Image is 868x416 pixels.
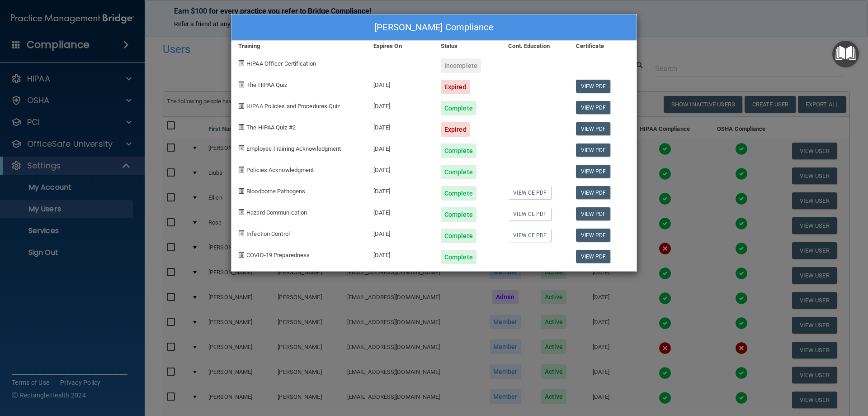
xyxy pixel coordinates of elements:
[576,165,611,178] a: View PDF
[832,41,859,67] button: Open Resource Center
[569,41,637,52] div: Certificate
[246,60,316,67] span: HIPAA Officer Certification
[508,207,551,220] a: View CE PDF
[367,115,434,137] div: [DATE]
[441,165,476,179] div: Complete
[576,186,611,199] a: View PDF
[576,229,611,242] a: View PDF
[441,122,470,137] div: Expired
[441,207,476,222] div: Complete
[246,188,305,195] span: Bloodborne Pathogens
[246,81,287,88] span: The HIPAA Quiz
[434,41,501,52] div: Status
[441,101,476,115] div: Complete
[231,14,637,41] div: [PERSON_NAME] Compliance
[441,58,481,73] div: Incomplete
[576,101,611,114] a: View PDF
[367,222,434,243] div: [DATE]
[501,41,569,52] div: Cont. Education
[246,209,307,216] span: Hazard Communication
[576,143,611,157] a: View PDF
[441,229,476,243] div: Complete
[367,243,434,264] div: [DATE]
[367,73,434,94] div: [DATE]
[576,250,611,263] a: View PDF
[246,124,296,131] span: The HIPAA Quiz #2
[441,250,476,264] div: Complete
[441,143,476,158] div: Complete
[367,201,434,222] div: [DATE]
[367,94,434,115] div: [DATE]
[231,41,367,52] div: Training
[367,137,434,158] div: [DATE]
[367,158,434,179] div: [DATE]
[367,41,434,52] div: Expires On
[508,186,551,199] a: View CE PDF
[246,145,341,152] span: Employee Training Acknowledgment
[508,229,551,242] a: View CE PDF
[246,230,290,237] span: Infection Control
[441,80,470,94] div: Expired
[246,252,310,258] span: COVID-19 Preparedness
[246,103,340,110] span: HIPAA Policies and Procedures Quiz
[576,207,611,220] a: View PDF
[441,186,476,201] div: Complete
[246,167,314,173] span: Policies Acknowledgment
[576,80,611,93] a: View PDF
[576,122,611,135] a: View PDF
[367,179,434,201] div: [DATE]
